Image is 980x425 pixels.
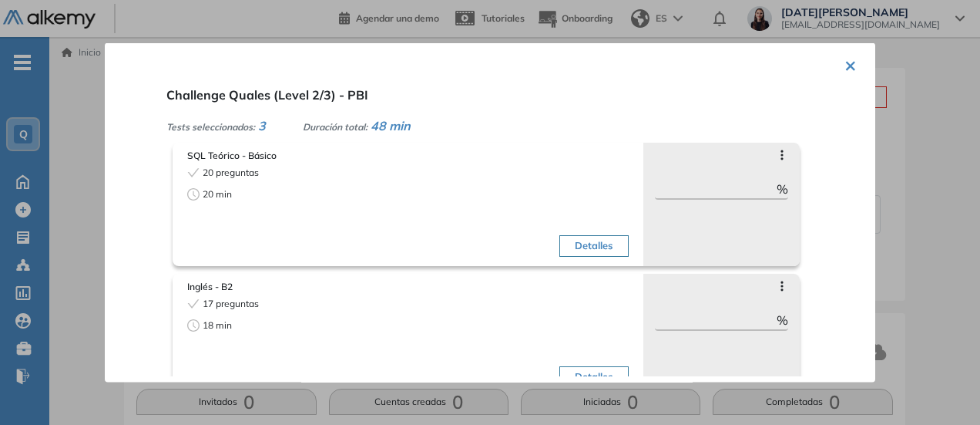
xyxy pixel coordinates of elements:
[559,235,628,257] button: Detalles
[777,179,788,197] span: %
[371,117,411,133] span: 48 min
[187,166,200,178] span: check
[203,296,259,310] span: 17 preguntas
[166,120,255,132] span: Tests seleccionados:
[187,187,200,200] span: clock-circle
[203,165,259,179] span: 20 preguntas
[187,297,200,309] span: check
[903,351,980,425] iframe: Chat Widget
[303,120,367,132] span: Duración total:
[203,318,232,332] span: 18 min
[187,148,629,162] span: SQL Teórico - Básico
[777,310,788,329] span: %
[844,49,857,79] button: ×
[903,351,980,425] div: Widget de chat
[258,117,266,133] span: 3
[559,366,628,388] button: Detalles
[187,319,200,331] span: clock-circle
[203,187,232,201] span: 20 min
[166,86,368,102] span: Challenge Quales (Level 2/3) - PBI
[187,279,629,293] span: Inglés - B2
